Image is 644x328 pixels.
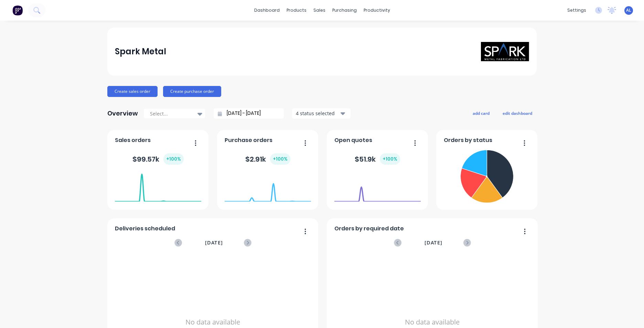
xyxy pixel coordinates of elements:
[329,5,360,15] div: purchasing
[225,136,272,144] span: Purchase orders
[360,5,394,15] div: productivity
[334,136,372,144] span: Open quotes
[251,5,283,15] a: dashboard
[115,225,175,233] span: Deliveries scheduled
[107,107,138,120] div: Overview
[283,5,310,15] div: products
[132,153,184,165] div: $ 99.57k
[626,7,631,13] span: AL
[245,153,290,165] div: $ 2.91k
[115,45,166,58] div: Spark Metal
[355,153,400,165] div: $ 51.9k
[270,153,290,165] div: + 100 %
[292,108,351,119] button: 4 status selected
[334,225,404,233] span: Orders by required date
[115,136,151,144] span: Sales orders
[205,239,223,247] span: [DATE]
[481,42,529,61] img: Spark Metal
[425,239,442,247] span: [DATE]
[163,153,184,165] div: + 100 %
[498,109,537,118] button: edit dashboard
[468,109,494,118] button: add card
[163,86,221,97] button: Create purchase order
[12,5,23,15] img: Factory
[380,153,400,165] div: + 100 %
[310,5,329,15] div: sales
[107,86,158,97] button: Create sales order
[564,5,590,15] div: settings
[444,136,492,144] span: Orders by status
[296,110,339,117] div: 4 status selected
